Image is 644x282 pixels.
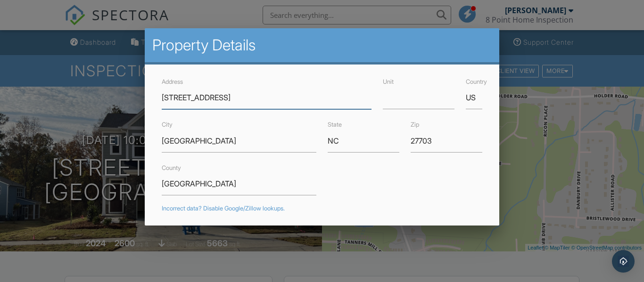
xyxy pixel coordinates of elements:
label: State [328,121,342,128]
label: Address [162,78,183,85]
label: County [162,164,181,171]
label: City [162,121,173,128]
label: Zip [411,121,419,128]
h2: Property Details [152,36,491,55]
div: Open Intercom Messenger [612,250,635,273]
div: Incorrect data? Disable Google/Zillow lookups. [162,205,482,212]
label: Country [466,78,487,85]
label: Unit [383,78,394,85]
